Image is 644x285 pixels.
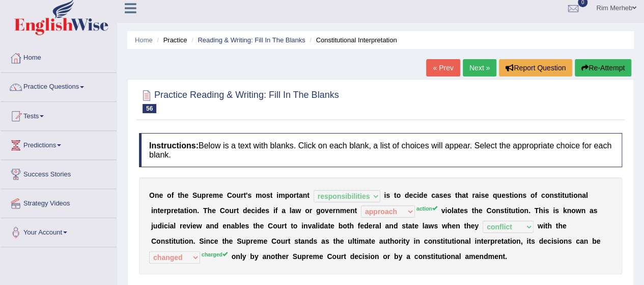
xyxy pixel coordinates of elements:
[464,206,468,215] b: s
[582,191,586,199] b: a
[250,237,253,245] b: r
[203,206,208,215] b: T
[199,237,204,245] b: S
[275,206,278,215] b: f
[462,191,466,199] b: a
[528,206,530,215] b: .
[419,191,424,199] b: d
[481,191,485,199] b: s
[389,222,394,230] b: n
[530,191,535,199] b: o
[340,206,346,215] b: m
[154,35,187,45] li: Practice
[514,191,518,199] b: o
[214,237,218,245] b: e
[241,237,246,245] b: u
[405,191,409,199] b: d
[206,222,210,230] b: a
[590,206,594,215] b: a
[285,191,290,199] b: p
[435,191,439,199] b: a
[406,222,408,230] b: t
[466,222,471,230] b: h
[160,206,164,215] b: e
[202,191,206,199] b: p
[543,222,545,230] b: i
[276,191,278,199] b: i
[236,206,239,215] b: t
[312,222,316,230] b: a
[510,191,512,199] b: t
[268,222,273,230] b: C
[426,59,460,76] a: « Prev
[220,206,225,215] b: C
[364,222,369,230] b: d
[594,206,598,215] b: s
[479,206,483,215] b: e
[569,191,571,199] b: t
[184,206,187,215] b: t
[338,222,343,230] b: b
[301,222,303,230] b: i
[320,222,324,230] b: d
[292,206,296,215] b: a
[162,222,164,230] b: i
[165,237,169,245] b: s
[257,206,262,215] b: d
[424,222,428,230] b: a
[247,191,251,199] b: s
[412,222,414,230] b: t
[575,59,631,76] button: Re-Attempt
[299,191,303,199] b: a
[541,191,545,199] b: c
[567,206,571,215] b: n
[452,222,456,230] b: e
[372,222,375,230] b: r
[423,222,425,230] b: l
[496,206,500,215] b: n
[210,237,214,245] b: c
[239,222,241,230] b: l
[246,237,250,245] b: p
[241,222,245,230] b: e
[394,191,397,199] b: t
[176,237,180,245] b: u
[443,191,447,199] b: e
[157,206,160,215] b: t
[291,222,293,230] b: t
[379,222,381,230] b: l
[354,206,357,215] b: t
[243,206,247,215] b: d
[227,191,232,199] b: C
[472,191,474,199] b: r
[180,206,184,215] b: a
[545,191,550,199] b: o
[464,222,466,230] b: t
[262,191,266,199] b: o
[184,237,189,245] b: o
[460,206,464,215] b: e
[434,222,438,230] b: s
[290,206,292,215] b: l
[307,222,312,230] b: v
[293,222,298,230] b: o
[143,104,156,113] span: 56
[139,88,339,113] h2: Practice Reading & Writing: Fill In The Blanks
[457,206,460,215] b: t
[247,206,251,215] b: e
[520,206,524,215] b: o
[282,206,286,215] b: a
[511,206,516,215] b: u
[1,218,117,244] a: Your Account
[169,237,172,245] b: t
[256,222,260,230] b: h
[507,206,509,215] b: i
[164,222,168,230] b: c
[555,206,559,215] b: s
[499,59,572,76] button: Report Question
[192,222,197,230] b: e
[409,191,413,199] b: e
[222,222,227,230] b: e
[243,191,246,199] b: t
[151,237,156,245] b: C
